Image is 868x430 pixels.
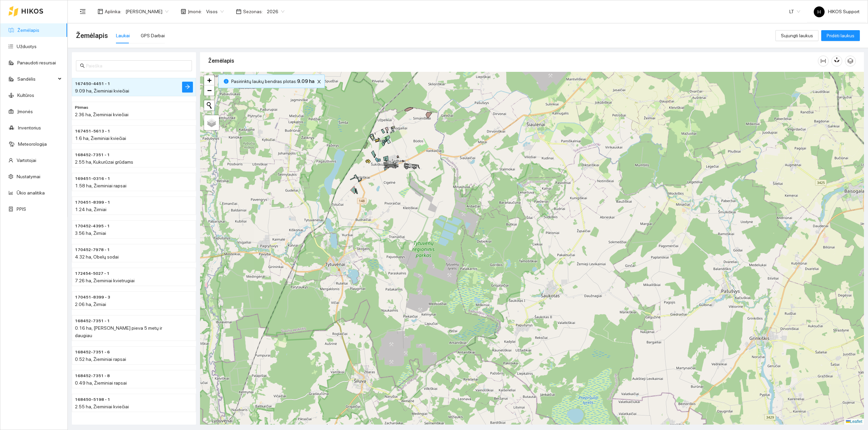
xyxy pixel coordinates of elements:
[188,8,202,15] span: Įmonė :
[75,254,119,260] span: 4.32 ha, Obelų sodai
[75,128,110,135] span: 167451-5613 - 1
[775,33,818,38] a: Sujungti laukus
[224,79,229,84] span: info-circle
[75,88,129,94] span: 9.09 ha, Žieminiai kviečiai
[75,404,129,409] span: 2.55 ha, Žieminiai kviečiai
[182,82,193,93] button: arrow-right
[116,32,130,39] div: Laukai
[781,32,813,39] span: Sujungti laukus
[75,152,110,158] span: 168452-7351 - 1
[75,199,110,206] span: 170451-8399 - 1
[17,60,56,65] a: Panaudoti resursai
[75,112,129,117] span: 2.36 ha, Žieminiai kviečiai
[75,136,126,141] span: 1.6 ha, Žieminiai kviečiai
[207,86,212,95] span: −
[204,75,214,85] a: Zoom in
[75,278,135,283] span: 7.26 ha, Žieminiai kvietrugiai
[17,44,37,49] a: Užduotys
[17,109,33,114] a: Įmonės
[75,159,133,165] span: 2.55 ha, Kukurūzai grūdams
[75,247,110,253] span: 170452-7978 - 1
[17,206,26,212] a: PPIS
[231,78,314,85] span: Pasirinktų laukų bendras plotas :
[204,100,214,110] button: Initiate a new search
[75,176,110,182] span: 169451-0316 - 1
[775,30,818,41] button: Sujungti laukus
[75,349,110,355] span: 168452-7351 - 6
[17,158,36,163] a: Vartotojai
[17,27,39,33] a: Žemėlapis
[297,79,314,84] b: 9.09 ha
[236,9,241,14] span: calendar
[75,230,106,236] span: 3.56 ha, Žirniai
[75,183,126,188] span: 1.58 ha, Žieminiai rapsai
[204,85,214,96] a: Zoom out
[17,174,40,179] a: Nustatymai
[315,79,323,84] span: close
[75,104,88,111] span: PIrmas
[814,9,860,14] span: HIKOS Support
[17,190,45,196] a: Ūkio analitika
[75,81,110,87] span: 167450-4451 - 1
[141,32,165,39] div: GPS Darbai
[206,6,224,17] span: Visos
[821,30,860,41] button: Pridėti laukus
[80,8,86,15] span: menu-fold
[75,207,106,212] span: 1.24 ha, Žirniai
[818,58,828,64] span: column-width
[846,419,862,424] a: Leaflet
[76,30,108,41] span: Žemėlapis
[315,78,323,86] button: close
[125,6,169,17] span: Paulius
[817,6,821,17] span: H
[18,141,47,147] a: Meteorologija
[75,396,110,403] span: 168450-5198 - 1
[17,93,34,98] a: Kultūros
[75,270,110,277] span: 172454-5027 - 1
[75,302,106,307] span: 2.06 ha, Žirniai
[76,5,90,18] button: menu-fold
[789,6,800,17] span: LT
[75,325,162,338] span: 0.16 ha, [PERSON_NAME] pieva 5 metų ir daugiau
[75,373,110,379] span: 168452-7351 - 8
[243,8,263,15] span: Sezonas :
[18,125,41,130] a: Inventorius
[181,9,186,14] span: shop
[208,51,818,70] div: Žemėlapis
[75,223,110,229] span: 170452-4395 - 1
[821,33,860,38] a: Pridėti laukus
[207,76,212,84] span: +
[75,318,110,324] span: 168452-7351 - 1
[75,356,126,362] span: 0.52 ha, Žieminiai rapsai
[185,84,190,90] span: arrow-right
[204,115,219,130] a: Layers
[818,56,829,66] button: column-width
[98,9,103,14] span: layout
[80,63,85,68] span: search
[75,294,110,301] span: 170451-8399 - 3
[17,72,56,86] span: Sandėlis
[105,8,121,15] span: Aplinka :
[75,380,127,386] span: 0.49 ha, Žieminiai rapsai
[827,32,854,39] span: Pridėti laukus
[86,62,188,69] input: Paieška
[267,6,284,17] span: 2026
